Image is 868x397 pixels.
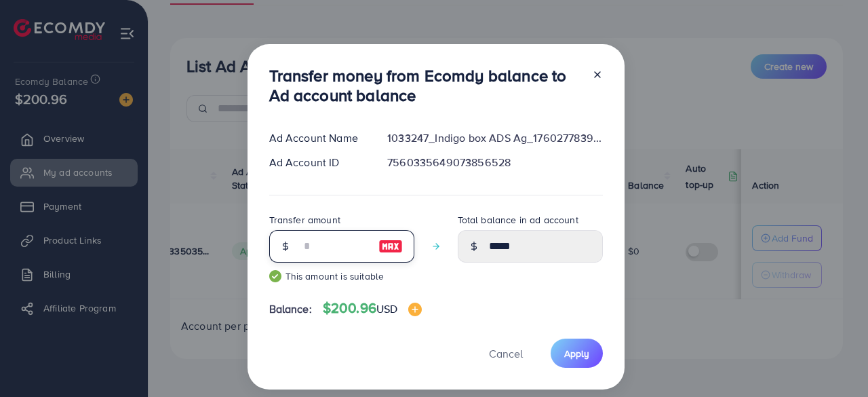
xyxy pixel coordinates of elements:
[378,238,403,254] img: image
[551,339,603,368] button: Apply
[258,130,377,146] div: Ad Account Name
[323,300,422,317] h4: $200.96
[564,347,589,360] span: Apply
[269,213,340,227] label: Transfer amount
[408,303,422,316] img: image
[489,346,523,361] span: Cancel
[376,155,613,170] div: 7560335649073856528
[458,213,578,227] label: Total balance in ad account
[810,336,858,387] iframe: Chat
[269,66,581,105] h3: Transfer money from Ecomdy balance to Ad account balance
[258,155,377,170] div: Ad Account ID
[472,339,540,368] button: Cancel
[376,301,397,316] span: USD
[376,130,613,146] div: 1033247_Indigo box ADS Ag_1760277839535
[269,301,312,317] span: Balance:
[269,269,414,283] small: This amount is suitable
[269,270,281,282] img: guide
